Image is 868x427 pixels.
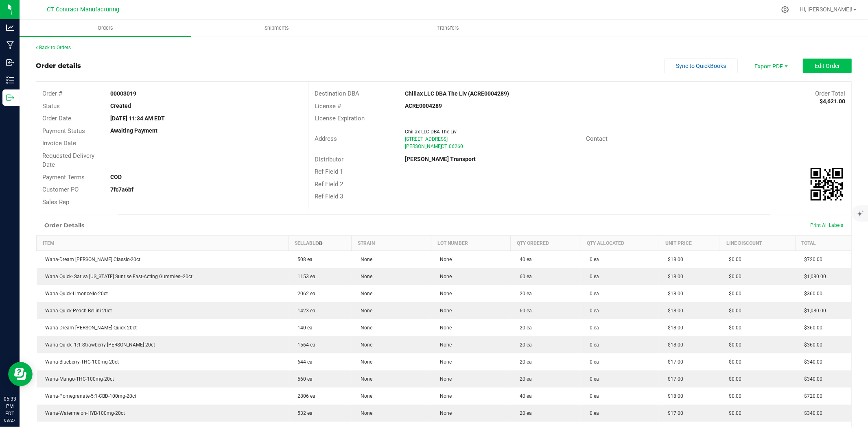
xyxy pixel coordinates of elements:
[42,325,137,331] span: Wana-Dream [PERSON_NAME] Quick-20ct
[356,257,372,262] span: None
[405,90,509,97] strong: Chillax LLC DBA The Liv (ACRE0004289)
[664,257,683,262] span: $18.00
[676,63,726,69] span: Sync to QuickBooks
[6,76,14,84] inline-svg: Inventory
[42,291,108,296] span: Wana Quick-Limoncello-20ct
[586,135,608,142] span: Contact
[110,102,131,109] strong: Created
[746,59,795,73] li: Export PDF
[42,152,94,169] span: Requested Delivery Date
[449,144,463,149] span: 06260
[586,308,599,314] span: 0 ea
[315,156,343,163] span: Distributor
[356,342,372,348] span: None
[426,24,470,32] span: Transfers
[42,274,193,279] span: Wana Quick- Sativa [US_STATE] Sunrise Fast-Acting Gummies--20ct
[665,59,738,73] button: Sync to QuickBooks
[780,6,790,13] div: Manage settings
[47,6,119,13] span: CT Contract Manufacturing
[803,59,852,73] button: Edit Order
[586,393,599,399] span: 0 ea
[293,410,313,416] span: 532 ea
[725,308,742,314] span: $0.00
[356,376,372,382] span: None
[315,90,359,97] span: Destination DBA
[356,325,372,331] span: None
[725,342,742,348] span: $0.00
[440,144,441,149] span: ,
[6,59,14,67] inline-svg: Inbound
[800,325,822,331] span: $360.00
[356,410,372,416] span: None
[362,20,533,37] a: Transfers
[42,376,114,382] span: Wana-Mango-THC-100mg-20ct
[37,236,289,251] th: Item
[110,127,157,134] strong: Awaiting Payment
[293,342,315,348] span: 1564 ea
[436,291,452,296] span: None
[436,410,452,416] span: None
[436,359,452,365] span: None
[191,20,362,37] a: Shipments
[586,274,599,279] span: 0 ea
[431,236,511,251] th: Lot Number
[820,98,845,105] strong: $4,621.00
[293,325,313,331] span: 140 ea
[815,90,845,97] span: Order Total
[725,410,742,416] span: $0.00
[405,136,448,142] span: [STREET_ADDRESS]
[42,308,112,314] span: Wana Quick-Peach Bellini-20ct
[8,362,33,386] iframe: Resource center
[293,376,313,382] span: 560 ea
[725,325,742,331] span: $0.00
[315,102,341,110] span: License #
[725,376,742,382] span: $0.00
[511,236,581,251] th: Qty Ordered
[42,174,85,181] span: Payment Terms
[293,393,315,399] span: 2806 ea
[110,115,165,122] strong: [DATE] 11:34 AM EDT
[800,410,822,416] span: $340.00
[36,45,71,50] a: Back to Orders
[664,342,683,348] span: $18.00
[664,291,683,296] span: $18.00
[516,308,532,314] span: 60 ea
[664,359,683,365] span: $17.00
[516,410,532,416] span: 20 ea
[664,410,683,416] span: $17.00
[516,359,532,365] span: 20 ea
[20,20,191,37] a: Orders
[293,308,315,314] span: 1423 ea
[436,325,452,331] span: None
[110,186,133,193] strong: 7fc7a6bf
[356,291,372,296] span: None
[315,168,343,175] span: Ref Field 1
[4,417,16,423] p: 08/27
[581,236,659,251] th: Qty Allocated
[356,274,372,279] span: None
[436,274,452,279] span: None
[42,359,119,365] span: Wana-Blueberry-THC-100mg-20ct
[586,359,599,365] span: 0 ea
[800,257,822,262] span: $720.00
[725,274,742,279] span: $0.00
[586,410,599,416] span: 0 ea
[441,144,447,149] span: CT
[436,308,452,314] span: None
[664,274,683,279] span: $18.00
[293,359,313,365] span: 644 ea
[516,325,532,331] span: 20 ea
[42,410,125,416] span: Wana-Watermelon-HYB-100mg-20ct
[659,236,720,251] th: Unit Price
[720,236,796,251] th: Line Discount
[811,168,843,200] qrcode: 00003019
[664,393,683,399] span: $18.00
[516,257,532,262] span: 40 ea
[293,257,313,262] span: 508 ea
[110,90,136,97] strong: 00003019
[436,342,452,348] span: None
[6,41,14,49] inline-svg: Manufacturing
[586,325,599,331] span: 0 ea
[42,342,155,348] span: Wana Quick- 1:1 Strawberry [PERSON_NAME]-20ct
